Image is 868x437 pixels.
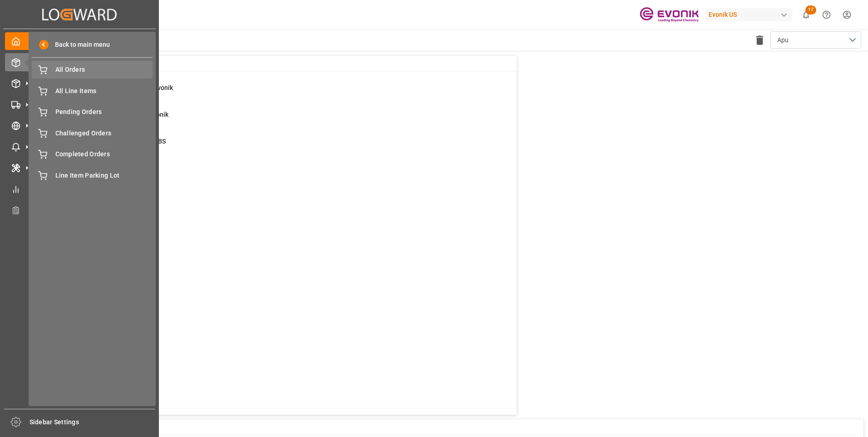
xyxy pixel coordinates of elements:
a: 0Error on Initial Sales Order to EvonikShipment [47,83,505,102]
a: All Orders [32,61,153,79]
a: Line Item Parking Lot [32,166,153,184]
a: My Reports [5,180,154,198]
a: 1TU : Pre-Leg Shipment # ErrorTransport Unit [47,190,505,209]
span: All Line Items [55,86,153,96]
span: All Orders [55,65,153,74]
button: open menu [770,31,861,49]
span: Challenged Orders [55,129,153,138]
span: Line Item Parking Lot [55,171,153,180]
a: Challenged Orders [32,124,153,142]
button: show 17 new notifications [796,5,816,25]
a: My Cockpit [5,32,154,50]
img: Evonik-brand-mark-Deep-Purple-RGB.jpeg_1700498283.jpeg [640,7,699,23]
a: 2Main-Leg Shipment # ErrorShipment [47,164,505,183]
button: Evonik US [705,6,796,23]
span: Sidebar Settings [30,417,155,427]
a: All Line Items [32,82,153,99]
span: Back to main menu [49,40,110,50]
span: 17 [805,5,816,15]
div: Evonik US [705,8,792,21]
a: Pending Orders [32,103,153,121]
a: 1Pending Bkg Request sent to ABSShipment [47,137,505,156]
span: Apu [777,35,789,45]
span: Completed Orders [55,149,153,159]
span: Pending Orders [55,107,153,117]
a: Transport Planner [5,201,154,219]
a: Completed Orders [32,145,153,163]
a: 0Error Sales Order Update to EvonikShipment [47,110,505,129]
button: Help Center [816,5,837,25]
